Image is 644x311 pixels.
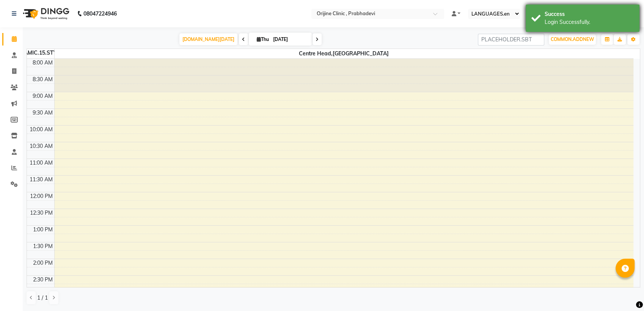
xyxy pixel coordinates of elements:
[31,276,54,284] div: 2:30 PM
[55,49,634,58] span: Centre Head,[GEOGRAPHIC_DATA]
[28,176,54,184] div: 11:30 AM
[28,159,54,167] div: 11:00 AM
[31,226,54,234] div: 1:00 PM
[27,49,54,57] div: DYNAMIC.15.STYLIST
[478,34,544,46] input: PLACEHOLDER.SBT
[545,18,634,26] div: Login Successfully.
[37,294,48,302] span: 1 / 1
[31,75,54,83] div: 8:30 AM
[28,192,54,200] div: 12:00 PM
[271,34,309,45] input: 2025-09-04
[31,109,54,117] div: 9:30 AM
[83,3,117,24] b: 08047224946
[19,3,71,24] img: logo
[28,126,54,134] div: 10:00 AM
[31,59,54,67] div: 8:00 AM
[545,10,634,18] div: Success
[28,142,54,150] div: 10:30 AM
[31,242,54,250] div: 1:30 PM
[28,209,54,217] div: 12:30 PM
[31,92,54,100] div: 9:00 AM
[179,33,237,45] span: [DOMAIN_NAME][DATE]
[549,34,596,45] button: COMMON.ADDNEW
[551,36,594,42] span: COMMON.ADDNEW
[31,259,54,267] div: 2:00 PM
[255,36,271,42] span: Thu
